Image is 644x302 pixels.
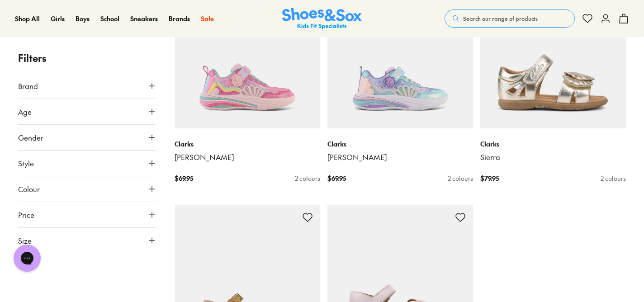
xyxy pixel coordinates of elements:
span: Brand [18,80,38,91]
span: Colour [18,184,40,194]
div: 2 colours [295,174,320,183]
div: 2 colours [601,174,626,183]
span: Age [18,106,32,117]
span: Brands [169,14,190,23]
span: Sale [201,14,214,23]
span: $ 69.95 [175,174,193,183]
button: Search our range of products [445,9,575,28]
a: Shoes & Sox [282,8,362,30]
a: Brands [169,14,190,24]
button: Style [18,151,156,176]
p: Filters [18,51,156,66]
span: Shop All [15,14,40,23]
p: Clarks [175,139,320,149]
p: Clarks [327,139,473,149]
span: School [100,14,119,23]
a: Sierra [480,152,626,162]
div: 2 colours [448,174,473,183]
button: Size [18,228,156,253]
a: Boys [76,14,90,24]
span: Sneakers [130,14,158,23]
a: Sneakers [130,14,158,24]
a: School [100,14,119,24]
button: Age [18,99,156,124]
button: Gender [18,125,156,150]
a: Sale [201,14,214,24]
span: $ 79.95 [480,174,499,183]
a: Girls [51,14,65,24]
p: Clarks [480,139,626,149]
button: Price [18,202,156,227]
span: Girls [51,14,65,23]
img: SNS_Logo_Responsive.svg [282,8,362,30]
span: Style [18,158,34,169]
iframe: Gorgias live chat messenger [9,241,45,275]
span: Boys [76,14,90,23]
span: Size [18,235,32,246]
span: $ 69.95 [327,174,346,183]
button: Colour [18,176,156,202]
span: Price [18,209,34,220]
span: Search our range of products [463,14,538,23]
button: Brand [18,73,156,99]
span: Gender [18,132,43,143]
a: [PERSON_NAME] [175,152,320,162]
a: Shop All [15,14,40,24]
a: [PERSON_NAME] [327,152,473,162]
